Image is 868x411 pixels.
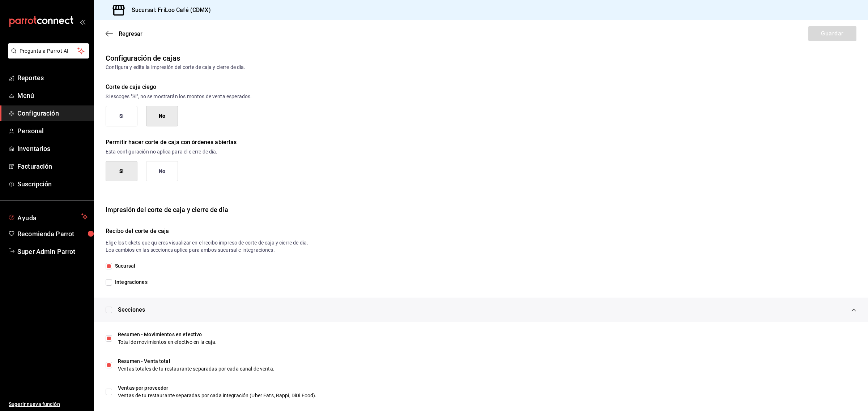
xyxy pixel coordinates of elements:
span: Integraciones [112,278,148,286]
span: Inventarios [17,144,88,153]
button: Regresar [106,30,142,37]
span: Secciones [118,306,145,314]
div: Resumen - Movimientos en efectivo [118,331,856,338]
div: Ventas de tu restaurante separadas por cada integración (Uber Eats, Rappi, DiDi Food). [118,392,856,399]
p: Si escoges "Si", no se mostrarán los montos de venta esperados. [106,93,856,100]
div: Permitir hacer corte de caja con órdenes abiertas [106,138,856,147]
span: Sucursal [112,262,135,270]
span: Sugerir nueva función [9,401,88,408]
span: Ayuda [17,212,78,221]
button: No [146,106,178,126]
h6: Recibo del corte de caja [106,226,856,236]
div: Ventas por proveedor [118,384,856,392]
span: Reportes [17,73,88,83]
span: Configuración [17,108,88,118]
span: Suscripción [17,179,88,189]
button: Pregunta a Parrot AI [8,43,89,59]
span: Menú [17,91,88,100]
div: Ventas totales de tu restaurante separadas por cada canal de venta. [118,365,856,373]
div: Total de movimientos en efectivo en la caja. [118,338,856,346]
button: Si [106,161,137,182]
div: Resumen - Venta total [118,358,856,365]
div: Corte de caja ciego [106,83,856,91]
button: No [146,161,178,182]
span: Facturación [17,161,88,171]
div: Impresión del corte de caja y cierre de día [106,205,856,215]
button: open_drawer_menu [80,19,85,25]
p: Esta configuración no aplica para el cierre de día. [106,148,856,155]
a: Pregunta a Parrot AI [5,52,89,60]
span: Super Admin Parrot [17,247,88,256]
span: Recomienda Parrot [17,229,88,239]
span: Pregunta a Parrot AI [20,47,78,55]
p: Elige los tickets que quieres visualizar en el recibo impreso de corte de caja y cierre de dia. L... [106,239,856,254]
span: Regresar [119,30,142,37]
div: Configuración de cajas [106,53,180,64]
div: Configura y edita la impresión del corte de caja y cierre de día. [106,64,856,71]
h3: Sucursal: FriLoo Café (CDMX) [126,6,211,14]
span: Personal [17,126,88,136]
button: Si [106,106,137,126]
